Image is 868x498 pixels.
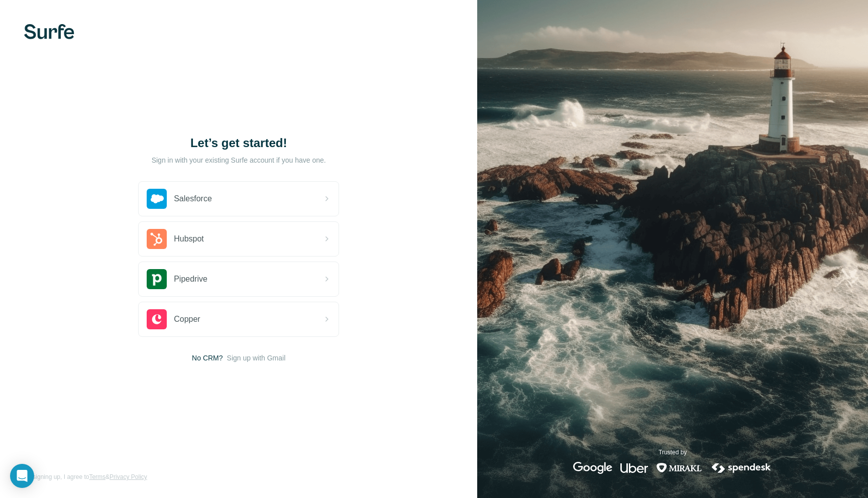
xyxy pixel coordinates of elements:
[110,473,147,480] a: Privacy Policy
[10,464,34,488] div: Open Intercom Messenger
[147,189,167,209] img: salesforce's logo
[24,472,147,481] span: By signing up, I agree to &
[147,269,167,289] img: pipedrive's logo
[710,462,773,474] img: spendesk's logo
[147,229,167,249] img: hubspot's logo
[174,273,207,285] span: Pipedrive
[656,462,702,474] img: mirakl's logo
[227,353,286,363] button: Sign up with Gmail
[152,155,326,165] p: Sign in with your existing Surfe account if you have one.
[573,462,612,474] img: google's logo
[192,353,223,363] span: No CRM?
[89,473,105,480] a: Terms
[620,462,648,474] img: uber's logo
[174,233,204,245] span: Hubspot
[174,313,200,325] span: Copper
[138,135,339,151] h1: Let’s get started!
[174,193,212,205] span: Salesforce
[24,24,74,39] img: Surfe's logo
[147,309,167,329] img: copper's logo
[659,448,687,457] p: Trusted by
